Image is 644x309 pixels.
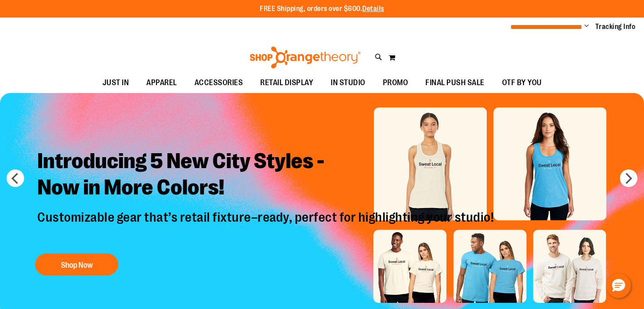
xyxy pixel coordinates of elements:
a: Introducing 5 New City Styles -Now in More Colors! Customizable gear that’s retail fixture–ready,... [31,141,502,280]
a: ACCESSORIES [186,73,252,93]
p: FREE Shipping, orders over $600. [260,4,384,14]
a: PROMO [374,73,417,93]
img: Shop Orangetheory [248,47,362,68]
button: prev [7,169,24,187]
p: Customizable gear that’s retail fixture–ready, perfect for highlighting your studio! [31,209,502,245]
span: JUST IN [103,73,129,93]
span: OTF BY YOU [502,73,542,93]
a: IN STUDIO [322,73,374,93]
span: FINAL PUSH SALE [425,73,485,93]
button: next [620,169,637,187]
button: Hello, have a question? Let’s chat. [606,273,631,298]
span: ACCESSORIES [195,73,243,93]
a: RETAIL DISPLAY [251,73,322,93]
a: JUST IN [94,73,138,93]
span: IN STUDIO [331,73,365,93]
a: FINAL PUSH SALE [417,73,493,93]
a: APPAREL [138,73,186,93]
span: APPAREL [146,73,177,93]
span: PROMO [383,73,408,93]
h2: Introducing 5 New City Styles - Now in More Colors! [31,141,502,209]
button: Shop Now [35,254,118,276]
span: RETAIL DISPLAY [260,73,313,93]
a: Tracking Info [595,22,636,32]
button: Account menu [584,22,589,31]
a: OTF BY YOU [493,73,551,93]
a: Details [362,5,384,13]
